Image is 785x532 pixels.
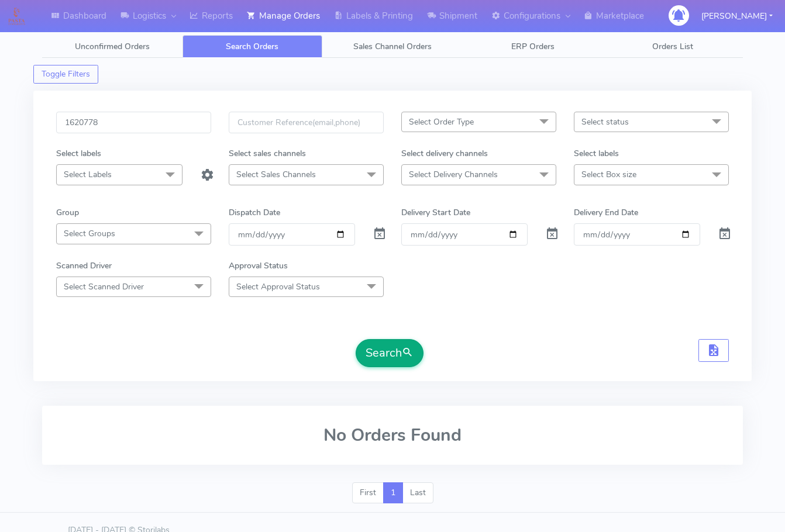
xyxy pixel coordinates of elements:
span: Select Labels [64,169,112,180]
h2: No Orders Found [56,426,729,445]
button: Toggle Filters [33,65,98,84]
span: Select Sales Channels [236,169,316,180]
a: 1 [383,482,403,503]
label: Select labels [56,147,101,160]
button: Search [356,339,424,367]
label: Delivery End Date [574,206,638,219]
label: Select labels [574,147,619,160]
span: Select Approval Status [236,281,320,292]
span: Orders List [652,41,693,52]
label: Select sales channels [229,147,306,160]
span: Search Orders [226,41,278,52]
span: Select Groups [64,228,115,239]
span: Unconfirmed Orders [75,41,150,52]
span: Select status [581,116,629,127]
span: Sales Channel Orders [353,41,432,52]
label: Dispatch Date [229,206,280,219]
span: Select Delivery Channels [409,169,498,180]
input: Customer Reference(email,phone) [229,112,384,133]
label: Approval Status [229,260,288,272]
span: Select Scanned Driver [64,281,144,292]
label: Group [56,206,79,219]
button: [PERSON_NAME] [693,4,781,28]
span: Select Box size [581,169,636,180]
span: Select Order Type [409,116,474,127]
input: Order Id [56,112,211,133]
ul: Tabs [42,35,743,58]
label: Select delivery channels [401,147,488,160]
span: ERP Orders [511,41,555,52]
label: Delivery Start Date [401,206,470,219]
label: Scanned Driver [56,260,112,272]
